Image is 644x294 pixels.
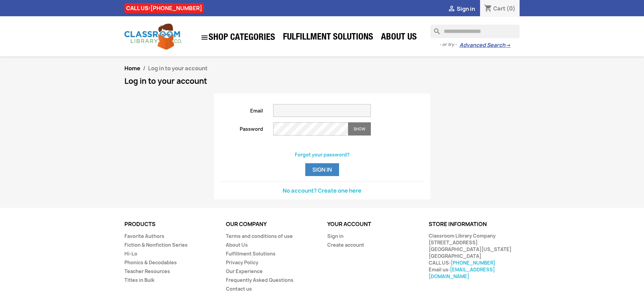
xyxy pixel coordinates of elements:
a: Hi-Lo [124,250,137,257]
a: Contact us [226,286,252,292]
a: [PHONE_NUMBER] [150,4,202,12]
a: [EMAIL_ADDRESS][DOMAIN_NAME] [429,266,495,279]
a: Terms and conditions of use [226,233,293,239]
span: Log in to your account [148,65,208,72]
div: Classroom Library Company [STREET_ADDRESS] [GEOGRAPHIC_DATA][US_STATE] [GEOGRAPHIC_DATA] CALL US:... [429,232,520,280]
a: SHOP CATEGORIES [197,30,279,45]
span: → [505,42,510,49]
a: Your account [327,220,371,228]
button: Show [348,122,371,136]
a: No account? Create one here [283,187,361,194]
i: search [430,25,438,33]
a: Titles in Bulk [124,277,154,283]
a: Fulfillment Solutions [280,31,377,45]
p: Store information [429,221,520,227]
a: Fiction & Nonfiction Series [124,242,188,248]
h1: Log in to your account [124,77,520,85]
p: Products [124,221,216,227]
a: Frequently Asked Questions [226,277,293,283]
i:  [200,33,209,42]
button: Sign in [305,163,339,176]
a: Home [124,65,140,72]
span: Cart [493,5,505,12]
span: - or try - [439,41,459,48]
a: Create account [327,242,364,248]
a:  Sign in [448,5,475,13]
a: Teacher Resources [124,268,170,274]
span: (0) [506,5,516,12]
a: Phonics & Decodables [124,259,177,266]
a: Favorite Authors [124,233,164,239]
a: Our Experience [226,268,263,274]
i:  [448,5,456,13]
a: Privacy Policy [226,259,258,266]
p: Our company [226,221,317,227]
i: shopping_cart [484,5,492,13]
a: About Us [226,242,248,248]
div: CALL US: [124,3,204,13]
span: Sign in [457,5,475,13]
a: [PHONE_NUMBER] [451,260,495,266]
img: Classroom Library Company [124,24,182,50]
input: Search [430,25,520,38]
label: Email [214,104,268,114]
a: Advanced Search→ [459,42,510,49]
a: Forgot your password? [295,151,350,158]
a: About Us [378,31,420,45]
label: Password [214,122,268,132]
input: Password input [273,122,348,136]
a: Sign in [327,233,343,239]
a: Fulfillment Solutions [226,250,276,257]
